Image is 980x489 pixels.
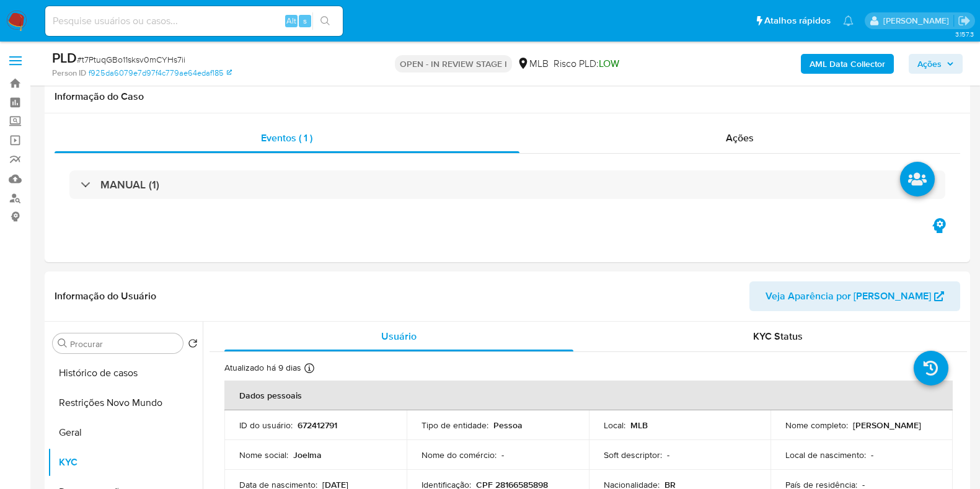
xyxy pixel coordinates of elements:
[395,55,512,73] p: OPEN - IN REVIEW STAGE I
[239,449,288,460] p: Nome social :
[188,338,198,352] button: Retornar ao pedido padrão
[55,90,960,103] h1: Informação do Caso
[100,178,159,192] h3: MANUAL (1)
[785,420,848,431] p: Nome completo :
[726,131,754,145] span: Ações
[753,329,803,343] span: KYC Status
[909,54,963,74] button: Ações
[604,449,662,460] p: Soft descriptor :
[958,14,971,27] a: Sair
[764,14,831,27] span: Atalhos rápidos
[52,68,86,79] b: Person ID
[286,15,296,27] span: Alt
[554,57,619,71] span: Risco PLD:
[69,170,945,199] div: MANUAL (1)
[48,388,203,418] button: Restrições Novo Mundo
[224,381,953,410] th: Dados pessoais
[517,57,549,71] div: MLB
[853,420,921,431] p: [PERSON_NAME]
[77,53,185,66] span: # t7PtuqGBo11sksv0mCYHs7ii
[58,338,68,348] button: Procurar
[604,420,625,431] p: Local :
[52,48,77,68] b: PLD
[422,420,488,431] p: Tipo de entidade :
[766,281,931,311] span: Veja Aparência por [PERSON_NAME]
[883,15,953,27] p: danilo.toledo@mercadolivre.com
[239,420,293,431] p: ID do usuário :
[422,449,497,460] p: Nome do comércio :
[630,420,648,431] p: MLB
[298,420,337,431] p: 672412791
[293,449,322,460] p: Joelma
[667,449,669,460] p: -
[303,15,307,27] span: s
[501,449,504,460] p: -
[801,54,894,74] button: AML Data Collector
[224,362,301,374] p: Atualizado há 9 dias
[381,329,417,343] span: Usuário
[55,290,156,302] h1: Informação do Usuário
[599,56,619,71] span: LOW
[871,449,873,460] p: -
[48,418,203,447] button: Geral
[48,447,203,477] button: KYC
[312,12,338,30] button: search-icon
[810,54,885,74] b: AML Data Collector
[70,338,178,350] input: Procurar
[785,449,866,460] p: Local de nascimento :
[48,358,203,388] button: Histórico de casos
[493,420,523,431] p: Pessoa
[843,15,854,26] a: Notificações
[45,13,343,29] input: Pesquise usuários ou casos...
[749,281,960,311] button: Veja Aparência por [PERSON_NAME]
[261,131,312,145] span: Eventos ( 1 )
[917,54,942,74] span: Ações
[89,68,232,79] a: f925da6079e7d97f4c779ae64edaf185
